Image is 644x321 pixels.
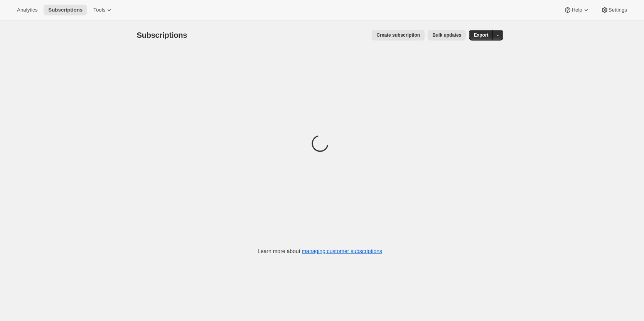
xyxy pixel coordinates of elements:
[572,7,582,13] span: Help
[93,7,105,13] span: Tools
[48,7,83,13] span: Subscriptions
[469,30,493,41] button: Export
[474,32,488,38] span: Export
[44,5,87,15] button: Subscriptions
[12,5,42,15] button: Analytics
[432,32,461,38] span: Bulk updates
[559,5,594,15] button: Help
[137,31,187,39] span: Subscriptions
[89,5,118,15] button: Tools
[302,248,382,254] a: managing customer subscriptions
[258,247,382,255] p: Learn more about
[372,30,425,41] button: Create subscription
[609,7,627,13] span: Settings
[596,5,632,15] button: Settings
[428,30,466,41] button: Bulk updates
[376,32,420,38] span: Create subscription
[17,7,37,13] span: Analytics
